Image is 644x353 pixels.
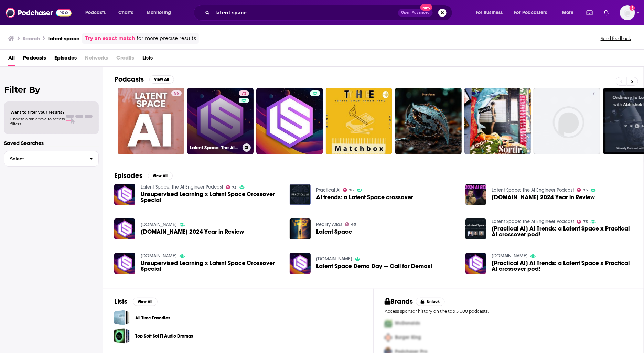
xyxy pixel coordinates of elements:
a: 73 [577,188,588,192]
a: Reality Atlas [316,222,342,227]
a: Show notifications dropdown [584,7,595,19]
div: Search podcasts, credits, & more... [200,5,459,21]
a: Latent Space Demo Day — Call for Demos! [290,253,311,274]
a: 40 [345,222,356,226]
span: 76 [349,189,354,192]
span: Podcasts [85,8,106,18]
img: Second Pro Logo [382,331,395,345]
img: [Practical AI] AI Trends: a Latent Space x Practical AI crossover pod! [465,218,486,239]
span: Credits [116,52,134,66]
a: 73Latent Space: The AI Engineer Podcast [187,88,254,154]
h3: Search [23,35,40,42]
button: open menu [142,7,180,18]
img: Latent.Space 2024 Year in Review [114,218,135,239]
a: [Practical AI] AI Trends: a Latent Space x Practical AI crossover pod! [492,260,633,272]
span: For Podcasters [514,8,547,18]
a: ListsView All [114,297,158,306]
span: Open Advanced [401,11,430,14]
a: Podchaser - Follow, Share and Rate Podcasts [6,6,72,19]
button: Show profile menu [620,5,635,20]
span: Want to filter your results? [10,110,65,115]
span: [DOMAIN_NAME] 2024 Year in Review [141,229,244,235]
a: All Time Favorites [135,314,170,322]
h2: Episodes [114,171,142,180]
button: open menu [80,7,115,18]
a: Podcasts [23,52,46,66]
a: 7 [590,90,598,96]
span: Logged in as mdaniels [620,5,635,20]
a: Unsupervised Learning x Latent Space Crossover Special [141,191,282,203]
a: 7 [534,88,600,154]
img: [Practical AI] AI Trends: a Latent Space x Practical AI crossover pod! [465,253,486,274]
a: PodcastsView All [114,75,174,84]
a: [Practical AI] AI Trends: a Latent Space x Practical AI crossover pod! [492,226,633,237]
a: Unsupervised Learning x Latent Space Crossover Special [141,260,282,272]
button: open menu [557,7,582,18]
h2: Filter By [4,85,99,95]
h3: latent space [48,35,79,42]
span: All [8,52,15,66]
span: Charts [118,8,133,18]
img: AI trends: a Latent Space crossover [290,184,311,205]
span: 73 [232,186,237,189]
p: Access sponsor history on the top 5,000 podcasts. [385,309,633,314]
button: View All [149,75,174,84]
span: 7 [592,90,595,97]
span: 73 [583,220,588,223]
span: 40 [351,223,356,226]
svg: Add a profile image [630,5,635,11]
span: 73 [241,90,246,97]
a: Latent.Space [141,222,177,227]
button: open menu [471,7,512,18]
img: First Pro Logo [382,317,395,331]
button: View All [133,298,158,306]
span: More [562,8,574,18]
a: Lists [142,52,153,66]
button: Open AdvancedNew [398,9,433,17]
a: AI trends: a Latent Space crossover [316,194,413,200]
a: Top Soft Sci-Fi Audio Dramas [135,332,193,340]
span: Choose a tab above to access filters. [10,117,65,126]
button: Select [4,151,99,167]
span: Latent Space Demo Day — Call for Demos! [316,263,432,269]
a: Latent.Space [141,253,177,259]
a: Latent.Space [316,256,352,262]
img: Latent Space [290,218,311,239]
a: 73 [239,90,249,96]
h2: Lists [114,297,127,306]
img: User Profile [620,5,635,20]
a: Latent.Space 2024 Year in Review [141,229,244,235]
button: View All [148,172,173,180]
a: Latent Space: The AI Engineer Podcast [492,187,574,193]
h3: Latent Space: The AI Engineer Podcast [190,145,240,151]
span: New [420,4,433,11]
a: 73 [226,185,237,189]
a: Show notifications dropdown [601,7,612,19]
button: Unlock [416,298,445,306]
a: Try an exact match [85,34,135,42]
span: [DOMAIN_NAME] 2024 Year in Review [492,194,595,200]
a: Practical AI [316,187,340,193]
a: All Time Favorites [114,310,130,325]
span: 73 [583,189,588,192]
a: 76 [343,188,354,192]
a: Episodes [54,52,77,66]
img: Unsupervised Learning x Latent Space Crossover Special [114,253,135,274]
button: open menu [510,7,557,18]
span: McDonalds [395,321,420,327]
span: Burger King [395,335,421,341]
a: Top Soft Sci-Fi Audio Dramas [114,328,130,344]
span: Select [4,157,84,161]
span: Latent Space [316,229,352,235]
a: EpisodesView All [114,171,173,180]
